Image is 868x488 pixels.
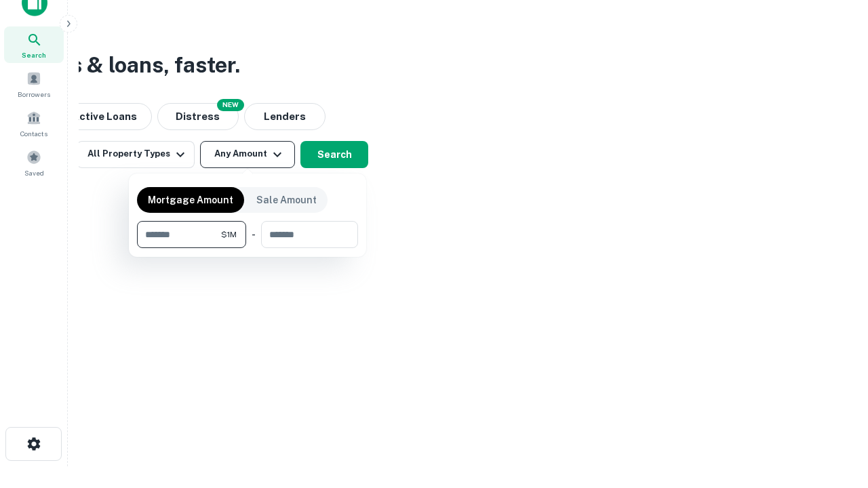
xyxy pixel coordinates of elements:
[800,380,868,445] iframe: Chat Widget
[256,192,317,207] p: Sale Amount
[148,192,233,207] p: Mortgage Amount
[252,221,256,248] div: -
[221,228,237,241] span: $1M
